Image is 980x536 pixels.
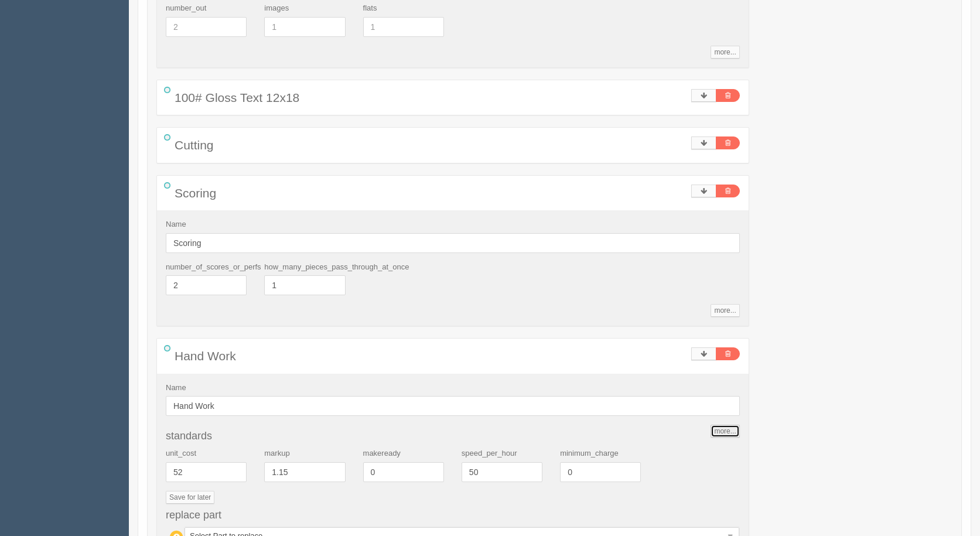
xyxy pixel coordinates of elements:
a: more... [711,304,739,317]
label: flats [363,3,377,14]
label: minimum_charge [560,448,619,459]
label: Name [166,383,186,394]
a: Save for later [166,491,214,504]
h4: replace part [166,510,740,521]
h4: standards [166,431,740,442]
label: unit_cost [166,448,196,459]
span: 100# Gloss Text 12x18 [175,91,299,104]
label: number_of_scores_or_perfs [166,262,247,273]
a: more... [711,425,739,438]
label: images [264,3,289,14]
input: 2 [166,17,247,37]
input: Name [166,396,740,416]
input: Name [166,233,740,253]
span: Cutting [175,138,214,152]
span: Scoring [175,186,216,200]
label: makeready [363,448,401,459]
label: speed_per_hour [462,448,517,459]
label: how_many_pieces_pass_through_at_once [264,262,345,273]
input: 1 [264,17,345,37]
a: more... [711,46,739,59]
label: markup [264,448,289,459]
label: number_out [166,3,206,14]
span: Hand Work [175,349,236,363]
label: Name [166,219,186,230]
input: 1 [363,17,444,37]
